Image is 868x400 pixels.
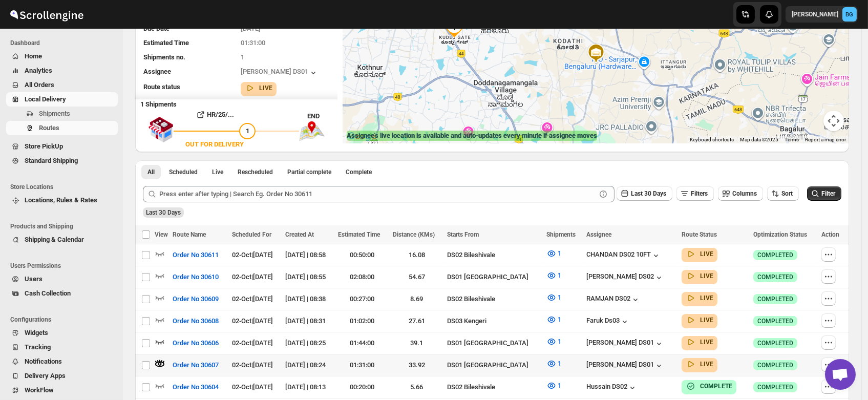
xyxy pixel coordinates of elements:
div: [DATE] | 08:13 [285,382,332,392]
div: OUT FOR DELIVERY [185,139,244,150]
span: Cash Collection [25,289,71,297]
b: LIVE [700,272,713,280]
div: DS01 [GEOGRAPHIC_DATA] [447,360,540,370]
span: Created At [285,231,314,238]
span: Map data ©2025 [740,137,778,142]
div: DS01 [GEOGRAPHIC_DATA] [447,338,540,348]
div: 01:02:00 [338,316,386,326]
span: 02-Oct | [DATE] [232,339,273,347]
span: Shipments [39,110,70,117]
button: [PERSON_NAME] DS01 [586,339,664,349]
div: [DATE] | 08:38 [285,294,332,304]
button: User menu [786,6,858,23]
button: [PERSON_NAME] DS02 [586,272,664,283]
button: Filters [676,186,714,201]
div: 00:50:00 [338,250,386,260]
span: Estimated Time [143,39,189,47]
button: Order No 30608 [166,313,225,329]
span: Assignee [143,68,171,75]
span: COMPLETED [757,251,793,259]
span: 02-Oct | [DATE] [232,273,273,281]
span: Notifications [25,357,62,365]
span: Route Name [173,231,206,238]
img: Google [345,130,379,143]
span: Configurations [10,315,118,324]
label: Assignee's live location is available and auto-updates every minute if assignee moves [347,131,597,141]
b: COMPLETE [700,383,732,390]
span: Live [212,168,223,176]
p: [PERSON_NAME] [792,10,838,18]
a: Terms (opens in new tab) [785,137,799,142]
b: LIVE [700,250,713,258]
span: All Orders [25,81,54,89]
a: Report a map error [805,137,846,142]
span: Sort [781,190,793,197]
span: 02-Oct | [DATE] [232,295,273,303]
button: LIVE [245,83,272,93]
span: Locations, Rules & Rates [25,196,97,204]
div: [DATE] | 08:58 [285,250,332,260]
div: [PERSON_NAME] DS01 [586,361,664,371]
div: CHANDAN DS02 10FT [586,250,661,261]
button: LIVE [686,337,713,347]
button: LIVE [686,249,713,259]
span: Partial complete [287,168,331,176]
b: LIVE [700,339,713,346]
div: END [307,111,337,121]
b: 1 Shipments [135,95,177,108]
div: 5.66 [393,382,441,392]
span: Assignee [586,231,611,238]
span: View [155,231,168,238]
button: [PERSON_NAME] DS01 [241,68,319,78]
span: COMPLETED [757,295,793,303]
span: Order No 30607 [173,360,219,370]
span: Order No 30611 [173,250,219,260]
button: 1 [540,289,567,306]
div: DS02 Bileshivale [447,382,540,392]
span: Widgets [25,329,48,336]
span: Analytics [25,67,52,74]
div: DS03 Kengeri [447,316,540,326]
div: 00:20:00 [338,382,386,392]
button: Routes [6,121,118,135]
span: 02-Oct | [DATE] [232,317,273,325]
span: Products and Shipping [10,222,118,230]
span: Tracking [25,343,51,351]
div: DS01 [GEOGRAPHIC_DATA] [447,272,540,282]
b: LIVE [259,85,272,92]
div: [DATE] | 08:25 [285,338,332,348]
b: HR/25/... [207,111,234,118]
img: shop.svg [148,110,174,150]
span: Complete [346,168,372,176]
button: All Orders [6,78,118,92]
button: Order No 30610 [166,269,225,285]
button: LIVE [686,315,713,325]
button: 1 [540,355,567,372]
input: Press enter after typing | Search Eg. Order No 30611 [159,186,596,202]
button: Order No 30607 [166,357,225,373]
button: Map camera controls [823,111,844,131]
button: COMPLETE [686,381,732,391]
span: 1 [558,293,561,301]
span: Order No 30604 [173,382,219,392]
button: 1 [540,333,567,350]
span: Order No 30609 [173,294,219,304]
button: 1 [540,267,567,284]
button: Sort [767,186,799,201]
span: Store PickUp [25,142,63,150]
span: Scheduled For [232,231,271,238]
span: 1 [558,382,561,389]
b: LIVE [700,361,713,368]
button: Shipping & Calendar [6,233,118,247]
img: trip_end.png [299,121,325,141]
span: Route status [143,83,180,91]
button: Order No 30604 [166,379,225,395]
span: 02-Oct | [DATE] [232,251,273,259]
span: Action [821,231,839,238]
div: 01:44:00 [338,338,386,348]
div: 16.08 [393,250,441,260]
span: 02-Oct | [DATE] [232,383,273,391]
